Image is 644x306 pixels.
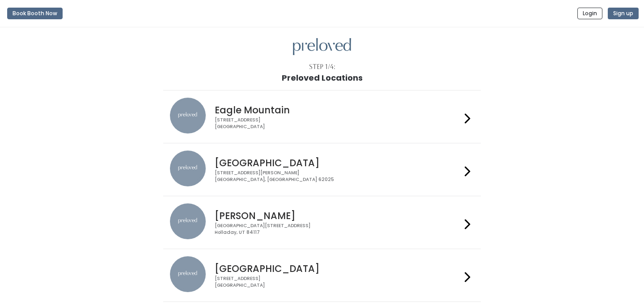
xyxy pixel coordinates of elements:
h4: [PERSON_NAME] [215,211,461,221]
img: preloved logo [293,38,351,56]
a: preloved location Eagle Mountain [STREET_ADDRESS][GEOGRAPHIC_DATA] [170,98,474,136]
img: preloved location [170,151,206,186]
button: Login [577,8,602,19]
a: preloved location [GEOGRAPHIC_DATA] [STREET_ADDRESS][PERSON_NAME][GEOGRAPHIC_DATA], [GEOGRAPHIC_D... [170,151,474,189]
h1: Preloved Locations [282,73,363,82]
h4: [GEOGRAPHIC_DATA] [215,158,461,168]
a: preloved location [GEOGRAPHIC_DATA] [STREET_ADDRESS][GEOGRAPHIC_DATA] [170,256,474,294]
img: preloved location [170,98,206,134]
button: Sign up [608,8,639,19]
button: Book Booth Now [7,8,63,19]
img: preloved location [170,203,206,239]
div: [GEOGRAPHIC_DATA][STREET_ADDRESS] Holladay, UT 84117 [215,223,461,236]
div: [STREET_ADDRESS] [GEOGRAPHIC_DATA] [215,276,461,289]
a: Book Booth Now [7,4,63,23]
h4: [GEOGRAPHIC_DATA] [215,263,461,274]
div: Step 1/4: [309,62,335,72]
div: [STREET_ADDRESS][PERSON_NAME] [GEOGRAPHIC_DATA], [GEOGRAPHIC_DATA] 62025 [215,170,461,183]
a: preloved location [PERSON_NAME] [GEOGRAPHIC_DATA][STREET_ADDRESS]Holladay, UT 84117 [170,203,474,241]
h4: Eagle Mountain [215,105,461,115]
div: [STREET_ADDRESS] [GEOGRAPHIC_DATA] [215,117,461,130]
img: preloved location [170,256,206,292]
